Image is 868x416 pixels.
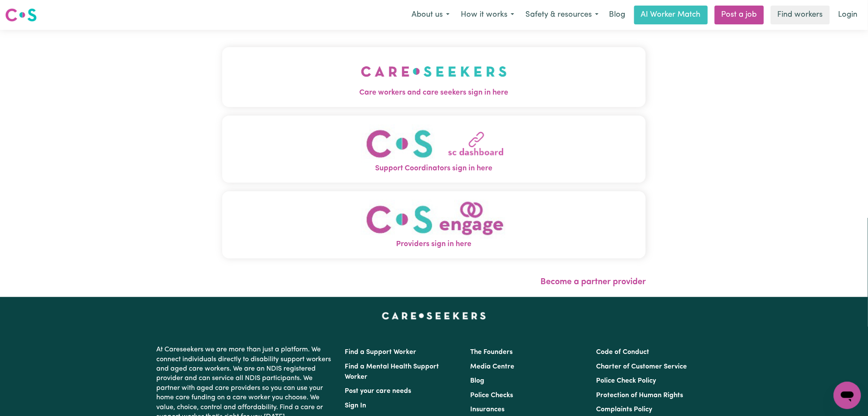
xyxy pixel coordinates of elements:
span: Support Coordinators sign in here [222,163,646,174]
img: Careseekers logo [5,7,37,23]
iframe: Button to launch messaging window [834,382,861,409]
a: Insurances [471,406,505,413]
a: AI Worker Match [634,6,708,24]
button: Safety & resources [520,6,604,24]
a: Police Checks [471,392,513,399]
a: Code of Conduct [596,349,649,356]
a: Blog [604,6,631,24]
a: Media Centre [471,363,515,370]
a: Become a partner provider [540,278,646,286]
a: Careseekers logo [5,5,37,25]
a: Post your care needs [345,388,412,395]
span: Providers sign in here [222,239,646,250]
a: Find a Support Worker [345,349,417,356]
button: Care workers and care seekers sign in here [222,47,646,107]
button: Providers sign in here [222,191,646,259]
a: Login [833,6,863,24]
a: Complaints Policy [596,406,652,413]
a: Post a job [715,6,764,24]
a: Find a Mental Health Support Worker [345,363,439,380]
span: Care workers and care seekers sign in here [222,87,646,98]
a: Find workers [771,6,830,24]
a: Protection of Human Rights [596,392,683,399]
a: Police Check Policy [596,377,656,384]
a: Charter of Customer Service [596,363,687,370]
a: Sign In [345,402,367,409]
button: About us [406,6,455,24]
button: How it works [455,6,520,24]
a: Blog [471,377,485,384]
button: Support Coordinators sign in here [222,116,646,183]
a: The Founders [471,349,513,356]
a: Careseekers home page [382,312,486,319]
